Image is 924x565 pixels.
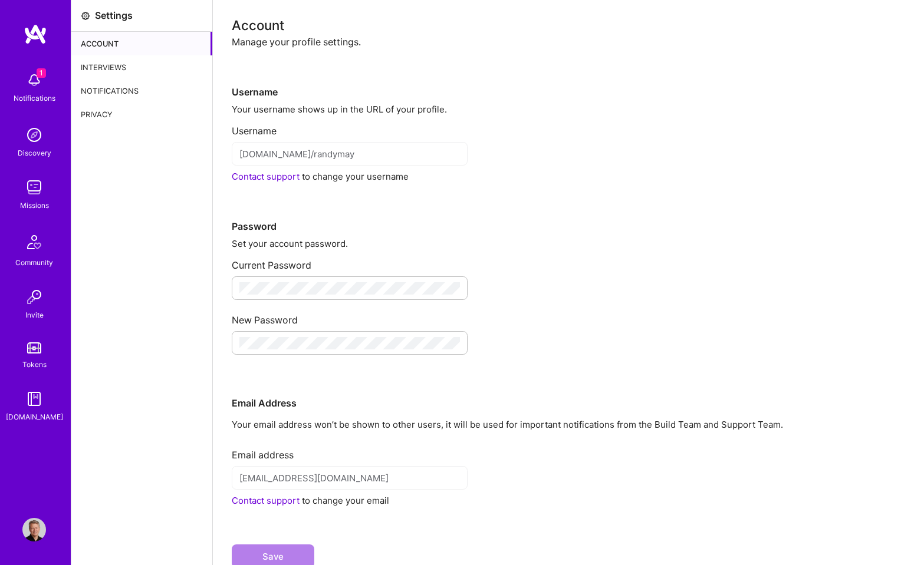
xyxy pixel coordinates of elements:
div: Notifications [14,92,55,104]
div: Current Password [232,250,905,272]
div: Username [232,115,905,137]
div: to change your username [232,170,905,183]
div: Discovery [18,147,51,159]
div: Set your account password. [232,237,905,250]
div: Settings [95,9,133,22]
div: Account [71,32,212,55]
div: Email Address [232,359,905,409]
img: discovery [22,123,46,147]
img: User Avatar [22,518,46,541]
img: tokens [27,342,41,353]
div: Manage your profile settings. [232,36,905,48]
div: [DOMAIN_NAME] [6,411,63,423]
div: Community [15,256,53,269]
a: User Avatar [19,518,49,541]
p: Your email address won’t be shown to other users, it will be used for important notifications fro... [232,418,905,431]
div: to change your email [232,494,905,507]
a: Contact support [232,171,300,182]
div: Email address [232,440,905,461]
div: Notifications [71,79,212,103]
div: Privacy [71,103,212,126]
img: guide book [22,387,46,411]
div: Account [232,19,905,31]
div: New Password [232,305,905,326]
div: Missions [20,199,49,212]
div: Your username shows up in the URL of your profile. [232,103,905,115]
a: Contact support [232,495,300,506]
span: 1 [37,68,46,78]
div: Invite [25,309,44,321]
img: Community [20,228,48,256]
i: icon Settings [81,11,90,21]
img: bell [22,68,46,92]
img: teamwork [22,176,46,199]
div: Password [232,183,905,233]
div: Tokens [22,358,47,371]
img: logo [24,24,47,45]
div: Interviews [71,55,212,79]
div: Username [232,48,905,98]
img: Invite [22,285,46,309]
